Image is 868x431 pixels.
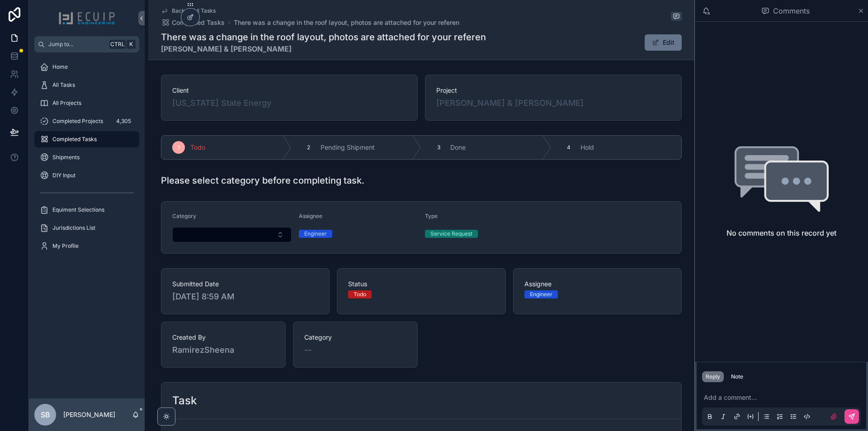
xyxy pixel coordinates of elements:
[161,174,364,187] h1: Please select category before completing task.
[321,143,375,152] span: Pending Shipment
[304,230,327,238] div: Engineer
[34,220,139,236] a: Jurisdictions List
[29,52,145,266] div: scrollable content
[307,144,310,151] span: 2
[58,11,115,25] img: App logo
[52,99,81,107] span: All Projects
[530,290,552,298] div: Engineer
[161,43,486,54] strong: [PERSON_NAME] & [PERSON_NAME]
[41,409,50,420] span: SB
[34,238,139,254] a: My Profile
[109,40,126,49] span: Ctrl
[34,59,139,75] a: Home
[34,77,139,93] a: All Tasks
[172,7,216,14] span: Back to All Tasks
[172,333,274,342] span: Created By
[52,63,68,71] span: Home
[172,97,271,109] a: [US_STATE] State Energy
[52,172,75,179] span: DIY Input
[436,86,670,95] span: Project
[34,113,139,129] a: Completed Projects4,305
[52,206,104,213] span: Equiment Selections
[354,290,366,298] div: Todo
[161,31,486,43] h1: There was a change in the roof layout, photos are attached for your referen
[127,41,135,48] span: K
[48,41,106,48] span: Jump to...
[348,279,494,289] span: Status
[304,333,406,342] span: Category
[52,242,79,250] span: My Profile
[178,144,180,151] span: 1
[161,7,216,14] a: Back to All Tasks
[773,5,810,16] span: Comments
[172,344,274,356] span: RamirezSheena
[34,36,139,52] button: Jump to...CtrlK
[425,213,438,219] span: Type
[34,202,139,218] a: Equiment Selections
[52,154,80,161] span: Shipments
[731,373,743,380] div: Note
[645,34,682,51] button: Edit
[172,227,292,242] button: Select Button
[172,279,318,289] span: Submitted Date
[172,290,318,303] span: [DATE] 8:59 AM
[172,393,197,408] h2: Task
[34,167,139,184] a: DIY Input
[436,97,584,109] a: [PERSON_NAME] & [PERSON_NAME]
[172,213,196,219] span: Category
[450,143,466,152] span: Done
[113,116,134,127] div: 4,305
[299,213,322,219] span: Assignee
[63,410,115,419] p: [PERSON_NAME]
[430,230,472,238] div: Service Request
[524,279,670,289] span: Assignee
[727,371,747,382] button: Note
[726,227,836,238] h2: No comments on this record yet
[161,18,225,27] a: Completed Tasks
[172,86,406,95] span: Client
[304,344,311,356] span: --
[34,95,139,111] a: All Projects
[34,149,139,166] a: Shipments
[52,136,97,143] span: Completed Tasks
[702,371,724,382] button: Reply
[234,18,459,27] a: There was a change in the roof layout, photos are attached for your referen
[52,118,103,125] span: Completed Projects
[580,143,594,152] span: Hold
[52,224,95,232] span: Jurisdictions List
[52,81,75,89] span: All Tasks
[437,144,440,151] span: 3
[567,144,571,151] span: 4
[190,143,205,152] span: Todo
[34,131,139,147] a: Completed Tasks
[172,18,225,27] span: Completed Tasks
